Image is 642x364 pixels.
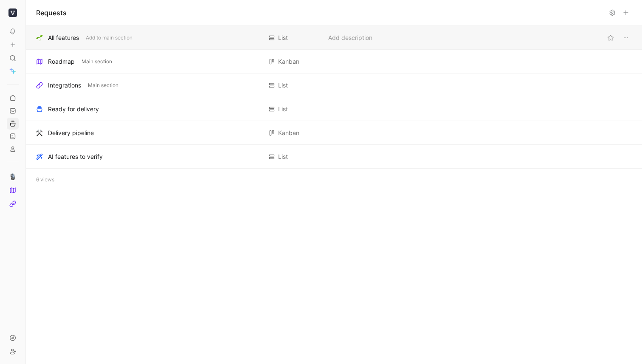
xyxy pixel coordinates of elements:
[80,58,114,65] button: Main section
[620,32,632,44] button: View actions
[34,128,45,138] button: ⚒️
[84,34,134,42] button: Add to main section
[34,33,45,43] button: 🌱
[48,128,94,138] div: Delivery pipeline
[26,121,642,145] div: ⚒️Delivery pipelineKanbanView actions
[48,80,81,90] div: Integrations
[278,128,299,138] div: Kanban
[7,162,19,210] div: 🎙️
[7,7,19,19] button: Viio
[26,97,642,121] div: Ready for deliveryListView actions
[36,8,67,18] h1: Requests
[26,73,642,97] div: IntegrationsMain sectionListView actions
[82,57,112,66] span: Main section
[327,33,374,43] button: Add description
[36,130,43,136] img: ⚒️
[278,152,288,162] div: List
[7,171,19,183] a: 🎙️
[278,33,288,43] div: List
[48,56,75,67] div: Roadmap
[26,50,642,73] div: RoadmapMain sectionKanbanView actions
[88,81,118,90] span: Main section
[26,26,642,50] div: 🌱All featuresAdd to main sectionListAdd descriptionView actions
[278,104,288,114] div: List
[8,8,17,17] img: Viio
[26,145,642,169] div: AI features to verifyListView actions
[86,82,120,89] button: Main section
[278,80,288,90] div: List
[26,169,642,191] div: 6 views
[9,173,16,180] img: 🎙️
[48,33,79,43] div: All features
[328,33,372,43] span: Add description
[36,34,43,41] img: 🌱
[48,104,99,114] div: Ready for delivery
[48,152,103,162] div: AI features to verify
[278,56,299,67] div: Kanban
